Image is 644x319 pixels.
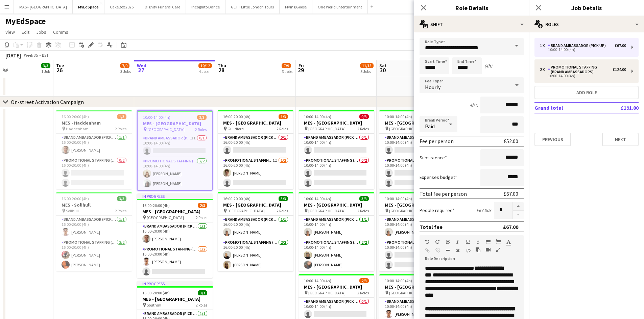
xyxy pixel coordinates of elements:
span: 2/3 [197,115,207,120]
h3: MES - [GEOGRAPHIC_DATA] [218,120,293,126]
app-card-role: Promotional Staffing (Brand Ambassadors)2/216:00-20:00 (4h)[PERSON_NAME][PERSON_NAME] [218,239,293,271]
h3: MES - [GEOGRAPHIC_DATA] [379,284,455,290]
div: £67.00 [615,43,626,48]
button: Unordered List [486,239,491,244]
div: 1 x [540,43,548,48]
div: £67.00 [504,190,518,197]
div: 3 Jobs [120,69,131,74]
div: In progress [137,281,213,286]
span: 0/3 [359,114,369,119]
span: [GEOGRAPHIC_DATA] [389,290,426,295]
div: 10:00-14:00 (4h)0/3MES - [GEOGRAPHIC_DATA] [GEOGRAPHIC_DATA]2 RolesBrand Ambassador (Pick up)0/11... [379,110,455,189]
span: [GEOGRAPHIC_DATA] [308,208,345,213]
app-card-role: Brand Ambassador (Pick up)0/110:00-14:00 (4h) [379,134,455,157]
span: 16:00-20:00 (4h) [142,290,170,295]
div: 10:00-14:00 (4h) [540,74,626,78]
span: 3/3 [279,196,288,201]
span: Southall [147,302,161,308]
span: Jobs [36,29,46,35]
h3: Role Details [414,3,529,12]
span: 7/9 [120,63,129,68]
h3: MES - [GEOGRAPHIC_DATA] [379,120,455,126]
h3: MES - [GEOGRAPHIC_DATA] [299,284,374,290]
span: 10:00-14:00 (4h) [143,115,170,120]
div: £124.00 [613,67,626,72]
span: 2/3 [198,203,207,208]
label: Expenses budget [420,174,457,180]
span: 2 Roles [277,208,288,213]
div: [DATE] [5,52,21,59]
span: 2 Roles [115,126,126,131]
app-job-card: 10:00-14:00 (4h)0/3MES - [GEOGRAPHIC_DATA] [GEOGRAPHIC_DATA]2 RolesBrand Ambassador (Pick up)0/11... [299,110,374,189]
span: 1/3 [117,114,126,119]
div: 10:00-14:00 (4h)2/3MES - [GEOGRAPHIC_DATA] [GEOGRAPHIC_DATA]2 RolesBrand Ambassador (Pick up)1I0/... [137,110,213,191]
span: 3/3 [41,63,50,68]
div: Shift [414,16,529,32]
span: 2 Roles [357,290,369,295]
app-card-role: Brand Ambassador (Pick up)1/116:00-20:00 (4h)[PERSON_NAME] [137,222,213,245]
span: 2 Roles [357,208,369,213]
div: £52.00 [504,138,518,144]
span: 2 Roles [115,208,126,213]
h3: MES - Solihull [56,202,132,208]
div: 2 x [540,67,548,72]
app-job-card: 16:00-20:00 (4h)1/3MES - Haddenham Haddenham2 RolesBrand Ambassador (Pick up)1/116:00-20:00 (4h)[... [56,110,132,189]
app-card-role: Promotional Staffing (Brand Ambassadors)4I1A0/210:00-14:00 (4h) [379,239,455,271]
h3: MES - [GEOGRAPHIC_DATA] [379,202,455,208]
app-card-role: Brand Ambassador (Pick up)0/116:00-20:00 (4h) [218,134,293,157]
button: Undo [425,239,430,244]
td: £191.00 [598,102,639,113]
span: 10:00-14:00 (4h) [385,278,412,283]
button: Next [602,133,639,146]
span: 10:00-14:00 (4h) [385,114,412,119]
span: Hourly [425,84,440,90]
span: 2 Roles [196,302,207,308]
div: £67.00 x [476,207,491,213]
span: 16:00-20:00 (4h) [223,196,251,201]
span: 3/3 [117,196,126,201]
h3: MES - [GEOGRAPHIC_DATA] [138,121,212,127]
button: Redo [435,239,440,244]
label: Subsistence [420,155,447,161]
div: 16:00-20:00 (4h)1/3MES - [GEOGRAPHIC_DATA] Guildford2 RolesBrand Ambassador (Pick up)0/116:00-20:... [218,110,293,189]
div: 10:00-14:00 (4h)1/3MES - [GEOGRAPHIC_DATA] [GEOGRAPHIC_DATA]2 RolesBrand Ambassador (Pick up)1/11... [379,192,455,271]
div: 10:00-14:00 (4h)3/3MES - [GEOGRAPHIC_DATA] [GEOGRAPHIC_DATA]2 RolesBrand Ambassador (Pick up)1/11... [299,192,374,271]
span: Week 35 [22,53,39,58]
button: Horizontal Line [445,248,450,253]
app-job-card: 16:00-20:00 (4h)3/3MES - [GEOGRAPHIC_DATA] [GEOGRAPHIC_DATA]2 RolesBrand Ambassador (Pick up)1/11... [218,192,293,271]
app-card-role: Brand Ambassador (Pick up)1/116:00-20:00 (4h)[PERSON_NAME] [218,216,293,239]
div: In progress [137,193,213,199]
span: 10:00-14:00 (4h) [304,114,331,119]
span: Tue [56,62,64,69]
h3: Job Details [529,3,644,12]
span: Paid [425,123,435,130]
span: 16:00-20:00 (4h) [62,196,89,201]
span: 2 Roles [195,127,207,132]
span: 2 Roles [277,126,288,131]
span: Solihull [66,208,79,213]
span: 2/3 [359,278,369,283]
div: Brand Ambassador (Pick up) [548,43,609,48]
app-card-role: Brand Ambassador (Pick up)1I0/110:00-14:00 (4h) [138,134,212,157]
span: 1/3 [279,114,288,119]
span: [GEOGRAPHIC_DATA] [147,215,184,220]
a: Comms [50,28,71,36]
button: Dignity Funeral Care [139,0,186,14]
span: 28 [217,66,226,74]
h3: MES - [GEOGRAPHIC_DATA] [218,202,293,208]
span: Comms [53,29,68,35]
span: 2 Roles [196,215,207,220]
span: 10:00-14:00 (4h) [304,196,331,201]
a: Edit [19,28,32,36]
app-job-card: 16:00-20:00 (4h)3/3MES - Solihull Solihull2 RolesBrand Ambassador (Pick up)1/116:00-20:00 (4h)[PE... [56,192,132,271]
h3: MES - [GEOGRAPHIC_DATA] [137,209,213,215]
button: Add role [534,86,639,99]
button: MAS+ [GEOGRAPHIC_DATA] [14,0,73,14]
app-card-role: Promotional Staffing (Brand Ambassadors)0/210:00-14:00 (4h) [299,157,374,189]
div: 3 Jobs [282,69,292,74]
div: Roles [529,16,644,32]
span: Guildford [228,126,244,131]
button: MyEdSpace [73,0,104,14]
h3: MES - [GEOGRAPHIC_DATA] [299,120,374,126]
button: Increase [513,202,524,211]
